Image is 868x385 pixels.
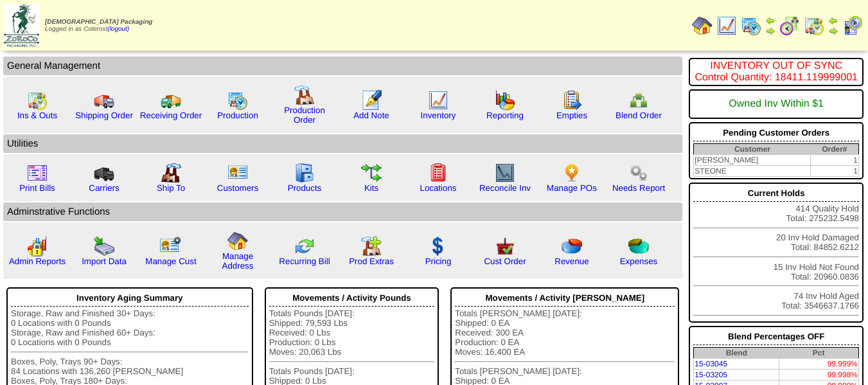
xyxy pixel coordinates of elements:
td: General Management [3,57,682,75]
a: Locations [420,183,456,193]
img: reconcile.gif [294,236,315,256]
a: Ship To [157,183,185,193]
img: calendarinout.gif [804,15,824,36]
a: Cust Order [484,256,526,266]
div: Movements / Activity Pounds [269,290,435,307]
td: STEONE [694,166,811,177]
span: Logged in as Colerost [45,19,152,33]
img: dollar.gif [428,236,448,256]
img: prodextras.gif [361,236,382,256]
td: 1 [811,155,859,166]
img: arrowright.gif [765,26,775,36]
div: Blend Percentages OFF [693,328,859,345]
a: Pricing [425,256,452,266]
img: line_graph2.gif [495,163,515,183]
img: truck2.gif [161,90,181,111]
span: [DEMOGRAPHIC_DATA] Packaging [45,19,152,26]
a: 15-03045 [695,359,727,368]
img: workorder.gif [562,90,582,111]
img: network.png [628,90,649,111]
img: calendarprod.gif [741,15,761,36]
div: Owned Inv Within $1 [693,92,859,116]
a: Manage Address [222,251,254,271]
a: 15-03205 [695,370,727,379]
img: home.gif [692,15,713,36]
img: calendarblend.gif [779,15,800,36]
a: Print Bills [19,183,55,193]
img: line_graph.gif [428,90,448,111]
img: pie_chart.png [562,236,582,256]
a: Production [217,111,258,120]
img: zoroco-logo-small.webp [4,4,39,47]
div: INVENTORY OUT OF SYNC Control Quantity: 18411.119999001 [693,60,859,84]
th: Customer [694,144,811,155]
a: Add Note [353,111,389,120]
a: Products [288,183,322,193]
a: Admin Reports [9,256,66,266]
img: workflow.gif [361,163,382,183]
img: factory2.gif [161,163,181,183]
a: Reporting [486,111,524,120]
td: Adminstrative Functions [3,202,682,221]
a: Import Data [82,256,127,266]
a: Shipping Order [75,111,133,120]
td: 99.998% [779,370,858,381]
a: Receiving Order [140,111,202,120]
a: Reconcile Inv [479,183,531,193]
th: Pct [779,348,858,359]
th: Order# [811,144,859,155]
img: arrowright.gif [828,26,838,36]
img: import.gif [94,236,114,256]
a: Customers [217,183,258,193]
img: truck3.gif [94,163,114,183]
img: managecust.png [159,236,183,256]
img: pie_chart2.png [628,236,649,256]
img: calendarprod.gif [227,90,248,111]
img: graph.gif [495,90,515,111]
img: graph2.png [27,236,48,256]
a: Needs Report [612,183,665,193]
a: Expenses [620,256,658,266]
a: Carriers [89,183,119,193]
a: Prod Extras [349,256,394,266]
td: 99.999% [779,359,858,370]
img: cabinet.gif [294,163,315,183]
td: [PERSON_NAME] [694,155,811,166]
a: Empties [556,111,587,120]
img: line_graph.gif [716,15,737,36]
img: home.gif [227,231,248,251]
img: locations.gif [428,163,448,183]
a: Ins & Outs [17,111,57,120]
td: 1 [811,166,859,177]
img: invoice2.gif [27,163,48,183]
img: calendarinout.gif [27,90,48,111]
a: Recurring Bill [279,256,330,266]
img: calendarcustomer.gif [842,15,863,36]
a: Inventory [421,111,456,120]
a: Blend Order [616,111,662,120]
img: arrowleft.gif [765,15,775,26]
a: Manage POs [547,183,597,193]
th: Blend [694,348,779,359]
div: Inventory Aging Summary [11,290,249,307]
a: Revenue [554,256,589,266]
img: orders.gif [361,90,382,111]
img: cust_order.png [495,236,515,256]
div: Current Holds [693,185,859,202]
div: 414 Quality Hold Total: 275232.5498 20 Inv Hold Damaged Total: 84852.6212 15 Inv Hold Not Found T... [689,183,864,323]
a: Manage Cust [145,256,196,266]
a: (logout) [107,26,129,33]
div: Pending Customer Orders [693,125,859,141]
img: po.png [562,163,582,183]
div: Movements / Activity [PERSON_NAME] [455,290,675,307]
img: factory.gif [294,85,315,105]
img: arrowleft.gif [828,15,838,26]
a: Kits [364,183,378,193]
img: workflow.png [628,163,649,183]
td: Utilities [3,134,682,153]
img: truck.gif [94,90,114,111]
a: Production Order [284,105,325,125]
img: customers.gif [227,163,248,183]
